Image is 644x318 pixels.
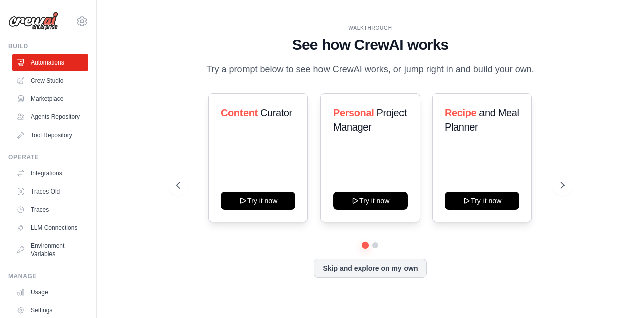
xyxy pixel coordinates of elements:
[12,127,88,143] a: Tool Repository
[12,183,88,200] a: Traces Old
[314,259,426,278] button: Skip and explore on my own
[176,36,564,54] h1: See how CrewAI works
[12,73,88,89] a: Crew Studio
[8,272,88,280] div: Manage
[333,192,408,210] button: Try it now
[12,109,88,125] a: Agents Repository
[221,192,295,210] button: Try it now
[12,220,88,236] a: LLM Connections
[260,107,292,118] span: Curator
[12,165,88,181] a: Integrations
[445,107,519,133] span: and Meal Planner
[12,54,88,71] a: Automations
[594,270,644,318] iframe: Chat Widget
[8,42,88,50] div: Build
[12,91,88,107] a: Marketplace
[12,284,88,300] a: Usage
[333,107,374,118] span: Personal
[8,12,58,31] img: Logo
[12,238,88,262] a: Environment Variables
[333,107,407,133] span: Project Manager
[445,192,519,210] button: Try it now
[201,62,539,77] p: Try a prompt below to see how CrewAI works, or jump right in and build your own.
[8,153,88,161] div: Operate
[176,24,564,32] div: WALKTHROUGH
[221,107,258,118] span: Content
[445,107,476,118] span: Recipe
[12,202,88,218] a: Traces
